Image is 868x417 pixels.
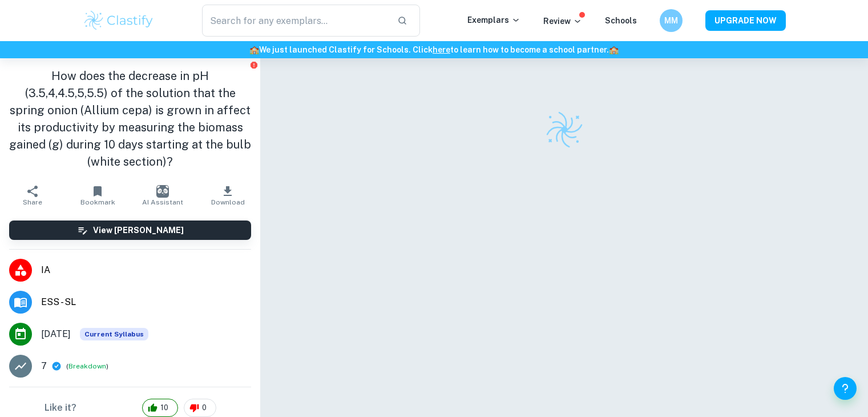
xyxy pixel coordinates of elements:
[211,198,245,206] span: Download
[9,67,251,170] h1: How does the decrease in pH (3.5,4,4.5,5,5.5) of the solution that the spring onion (Allium cepa)...
[609,45,619,54] span: 🏫
[544,110,584,150] img: Clastify logo
[249,61,258,69] button: Report issue
[41,263,251,277] span: IA
[834,377,857,400] button: Help and Feedback
[660,9,683,32] button: MM
[184,399,216,417] div: 0
[93,224,184,236] h6: View [PERSON_NAME]
[156,185,169,198] img: AI Assistant
[66,361,108,372] span: ( )
[23,198,42,206] span: Share
[202,5,389,37] input: Search for any exemplars...
[41,295,251,309] span: ESS - SL
[41,327,71,341] span: [DATE]
[196,402,213,414] span: 0
[65,179,130,211] button: Bookmark
[80,198,115,206] span: Bookmark
[2,43,866,56] h6: We just launched Clastify for Schools. Click to learn how to become a school partner.
[467,14,520,26] p: Exemplars
[605,16,637,25] a: Schools
[249,45,259,54] span: 🏫
[41,359,47,373] p: 7
[130,179,195,211] button: AI Assistant
[142,399,178,417] div: 10
[543,15,582,27] p: Review
[154,402,175,414] span: 10
[705,10,786,31] button: UPGRADE NOW
[142,198,183,206] span: AI Assistant
[433,45,450,54] a: here
[664,14,677,27] h6: MM
[80,328,148,340] div: This exemplar is based on the current syllabus. Feel free to refer to it for inspiration/ideas wh...
[80,328,148,340] span: Current Syllabus
[195,179,260,211] button: Download
[83,9,155,32] img: Clastify logo
[9,220,251,240] button: View [PERSON_NAME]
[45,401,76,415] h6: Like it?
[68,361,106,371] button: Breakdown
